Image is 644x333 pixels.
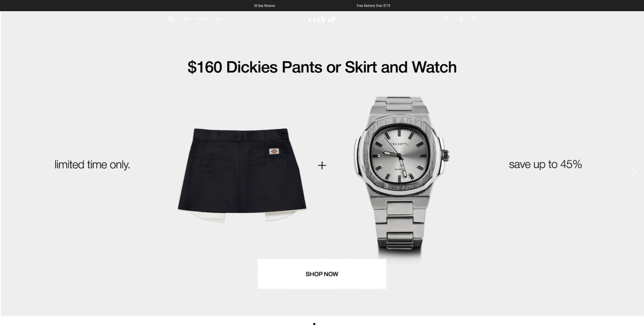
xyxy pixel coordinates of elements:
img: Redrat logo [308,16,337,22]
span: 30 Day Returns [254,4,275,8]
a: Sale [215,17,222,21]
iframe: Customer reviews powered by Trustpilot [284,3,348,8]
span: Free Delivery Over $175 [357,4,390,8]
button: Previous slide [7,167,13,176]
button: Next slide [631,167,637,176]
a: Men [183,17,190,21]
a: Women [197,17,208,21]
